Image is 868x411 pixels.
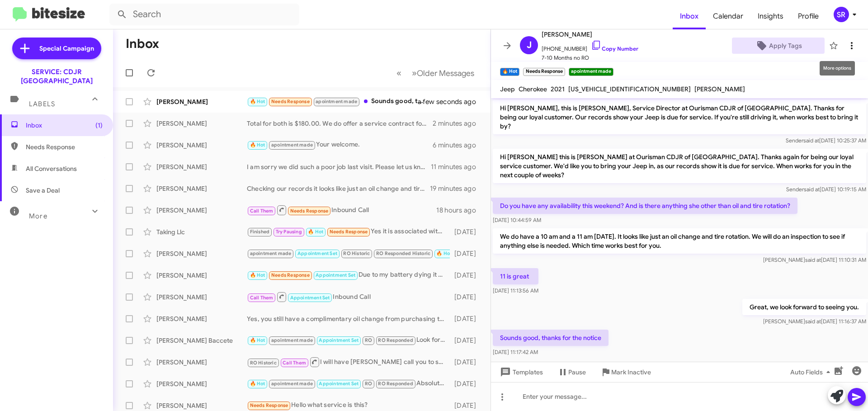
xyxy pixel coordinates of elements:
[593,364,658,380] button: Mark Inactive
[247,140,433,150] div: Your welcome.
[783,364,841,380] button: Auto Fields
[591,45,638,52] a: Copy Number
[250,360,277,366] span: RO Historic
[29,100,55,108] span: Labels
[391,64,407,82] button: Previous
[396,67,401,79] span: «
[26,121,103,130] span: Inbox
[376,250,430,256] span: RO Responded Historic
[247,400,450,411] div: Hello what service is this?
[732,38,825,54] button: Apply Tags
[804,186,820,193] span: said at
[29,212,47,220] span: More
[271,337,313,343] span: apointment made
[271,99,310,104] span: Needs Response
[343,250,370,256] span: RO Historic
[406,64,480,82] button: Next
[550,364,593,380] button: Pause
[365,381,372,387] span: RO
[493,287,538,294] span: [DATE] 11:13:56 AM
[450,401,483,410] div: [DATE]
[247,378,450,389] div: Absolutely, look forward to seeing you.
[805,318,821,325] span: said at
[156,227,247,236] div: Taking Llc
[290,295,330,301] span: Appointment Set
[493,198,797,214] p: Do you have any availability this weekend? And is there anything she other than oil and tire rota...
[156,293,247,302] div: [PERSON_NAME]
[283,360,306,366] span: Call Them
[786,186,866,193] span: Sender [DATE] 10:19:15 AM
[805,256,821,263] span: said at
[247,119,433,128] div: Total for both is $180.00. We do offer a service contract for 3 oil changes and 3 tire rotations ...
[673,3,706,29] a: Inbox
[26,142,103,151] span: Needs Response
[378,381,413,387] span: RO Responded
[247,96,429,107] div: Sounds good, thanks for the notice
[706,3,750,29] a: Calendar
[247,291,450,302] div: Inbound Call
[519,85,547,93] span: Cherokee
[156,271,247,280] div: [PERSON_NAME]
[250,99,265,104] span: 🔥 Hot
[250,272,265,278] span: 🔥 Hot
[26,164,77,173] span: All Conversations
[276,229,302,235] span: Try Pausing
[290,208,329,214] span: Needs Response
[790,364,834,380] span: Auto Fields
[316,99,357,104] span: apointment made
[826,7,858,22] button: SR
[250,295,274,301] span: Call Them
[542,29,638,40] span: [PERSON_NAME]
[156,141,247,150] div: [PERSON_NAME]
[820,61,855,76] div: More options
[542,40,638,53] span: [PHONE_NUMBER]
[450,358,483,367] div: [DATE]
[247,270,450,280] div: Due to my battery dying it seemed to have corrupted my uconnect device as well.
[750,3,791,29] a: Insights
[523,68,565,76] small: Needs Response
[156,162,247,171] div: [PERSON_NAME]
[250,337,265,343] span: 🔥 Hot
[803,137,819,144] span: said at
[498,364,543,380] span: Templates
[250,402,288,408] span: Needs Response
[493,217,541,223] span: [DATE] 10:44:59 AM
[156,401,247,410] div: [PERSON_NAME]
[271,272,310,278] span: Needs Response
[156,206,247,215] div: [PERSON_NAME]
[247,162,431,171] div: I am sorry we did such a poor job last visit. Please let us know when you can bring it in so we c...
[247,314,450,323] div: Yes, you still have a complimentary oil change from purchasing the vehicle.
[250,229,270,235] span: Finished
[247,356,450,368] div: I will have [PERSON_NAME] call you to schedule the appointment.
[250,250,292,256] span: apointment made
[568,85,691,93] span: [US_VEHICLE_IDENTIFICATION_NUMBER]
[769,38,802,54] span: Apply Tags
[500,68,519,76] small: 🔥 Hot
[450,336,483,345] div: [DATE]
[551,85,565,93] span: 2021
[271,381,313,387] span: apointment made
[436,250,452,256] span: 🔥 Hot
[431,162,483,171] div: 11 minutes ago
[156,379,247,388] div: [PERSON_NAME]
[365,337,372,343] span: RO
[319,337,359,343] span: Appointment Set
[500,85,515,93] span: Jeep
[247,248,450,259] div: What day were you trying to schedule?
[569,68,613,76] small: apointment made
[250,142,265,148] span: 🔥 Hot
[450,314,483,323] div: [DATE]
[250,381,265,387] span: 🔥 Hot
[834,7,849,22] div: SR
[247,204,436,216] div: Inbound Call
[156,97,247,106] div: [PERSON_NAME]
[330,229,368,235] span: Needs Response
[12,38,101,59] a: Special Campaign
[791,3,826,29] span: Profile
[450,249,483,258] div: [DATE]
[763,256,866,263] span: [PERSON_NAME] [DATE] 11:10:31 AM
[156,249,247,258] div: [PERSON_NAME]
[429,97,483,106] div: a few seconds ago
